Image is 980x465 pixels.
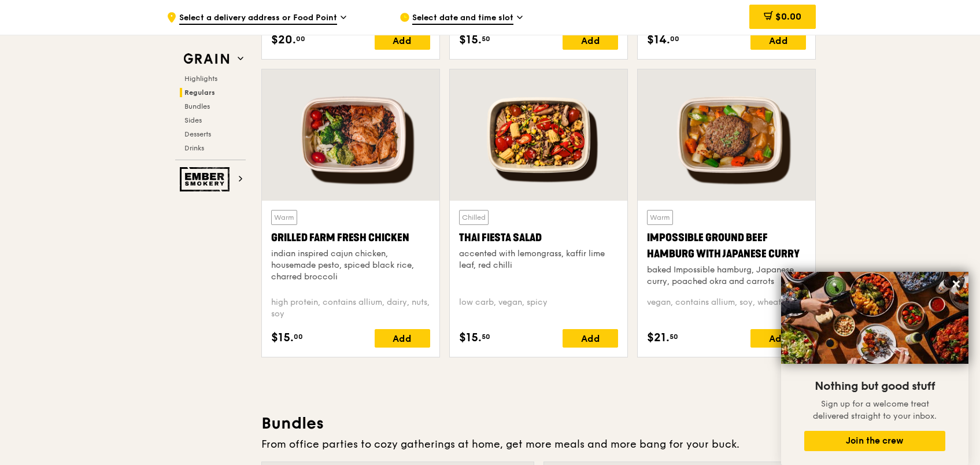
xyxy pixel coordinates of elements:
[412,12,513,25] span: Select date and time slot
[804,431,945,451] button: Join the crew
[563,329,618,348] div: Add
[184,144,204,152] span: Drinks
[184,88,215,97] span: Regulars
[459,210,489,225] div: Chilled
[459,329,482,346] span: $15.
[271,31,296,49] span: $20.
[271,248,430,283] div: indian inspired cajun chicken, housemade pesto, spiced black rice, charred broccoli
[647,329,670,346] span: $21.
[781,272,968,364] img: DSC07876-Edit02-Large.jpeg
[670,34,679,43] span: 00
[180,167,233,191] img: Ember Smokery web logo
[261,413,816,434] h3: Bundles
[813,399,937,421] span: Sign up for a welcome treat delivered straight to your inbox.
[459,31,482,49] span: $15.
[775,11,801,22] span: $0.00
[647,31,670,49] span: $14.
[261,436,816,452] div: From office parties to cozy gatherings at home, get more meals and more bang for your buck.
[180,49,233,69] img: Grain web logo
[647,210,673,225] div: Warm
[294,332,303,341] span: 00
[647,297,806,320] div: vegan, contains allium, soy, wheat
[815,379,935,393] span: Nothing but good stuff
[459,230,618,246] div: Thai Fiesta Salad
[271,297,430,320] div: high protein, contains allium, dairy, nuts, soy
[647,230,806,262] div: Impossible Ground Beef Hamburg with Japanese Curry
[482,34,490,43] span: 50
[459,297,618,320] div: low carb, vegan, spicy
[179,12,337,25] span: Select a delivery address or Food Point
[459,248,618,271] div: accented with lemongrass, kaffir lime leaf, red chilli
[271,329,294,346] span: $15.
[184,130,211,138] span: Desserts
[947,275,966,293] button: Close
[482,332,490,341] span: 50
[184,102,210,110] span: Bundles
[563,31,618,50] div: Add
[670,332,678,341] span: 50
[750,329,806,348] div: Add
[375,329,430,348] div: Add
[184,75,217,83] span: Highlights
[271,210,297,225] div: Warm
[296,34,305,43] span: 00
[184,116,202,124] span: Sides
[271,230,430,246] div: Grilled Farm Fresh Chicken
[647,264,806,287] div: baked Impossible hamburg, Japanese curry, poached okra and carrots
[750,31,806,50] div: Add
[375,31,430,50] div: Add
